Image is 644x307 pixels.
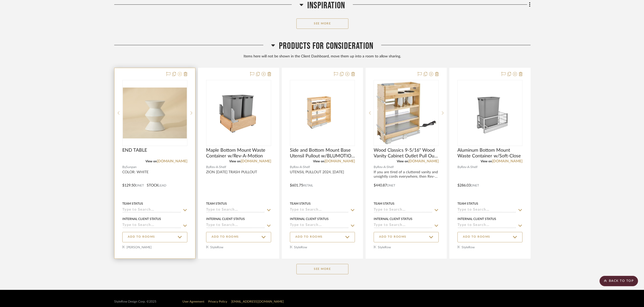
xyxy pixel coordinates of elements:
[290,223,349,228] input: Type to Search…
[122,165,126,170] span: By
[206,165,210,170] span: By
[122,232,187,242] button: ADD TO ROOMS
[114,54,531,59] div: Items here will not be shown in the Client Dashboard, move them up into a room to allow sharing.
[208,300,227,303] a: Privacy Policy
[206,80,271,146] div: 0
[290,208,349,213] input: Type to Search…
[128,235,155,239] span: ADD TO ROOMS
[290,148,355,159] span: Side and Bottom Mount Base Utensil Pullout w/BLUMOTION Soft-Close
[408,159,439,163] a: [DOMAIN_NAME]
[295,235,323,239] span: ADD TO ROOMS
[374,223,432,228] input: Type to Search…
[207,92,271,134] img: Maple Bottom Mount Waste Container w/Rev-A-Motion
[241,159,271,163] a: [DOMAIN_NAME]
[461,165,477,170] span: Rev-A-Shelf
[122,217,161,221] div: Internal Client Status
[212,235,239,239] span: ADD TO ROOMS
[122,208,181,213] input: Type to Search…
[123,88,187,139] img: END TABLE
[290,92,354,134] img: Side and Bottom Mount Base Utensil Pullout w/BLUMOTION Soft-Close
[324,159,355,163] a: [DOMAIN_NAME]
[122,223,181,228] input: Type to Search…
[206,232,271,242] button: ADD TO ROOMS
[145,160,157,163] span: View on
[114,300,156,304] div: StyleRow Design Corp. ©2025
[457,148,522,159] span: Aluminum Bottom Mount Waste Container w/Soft-Close
[231,300,284,303] a: [EMAIL_ADDRESS][DOMAIN_NAME]
[296,264,348,274] button: See More
[122,201,143,206] div: Team Status
[206,223,265,228] input: Type to Search…
[374,148,439,159] span: Wood Classics 9-5/16" Wood Vanity Cabinet Outlet Pull Out Grooming Organizer with Soft Close
[374,208,432,213] input: Type to Search…
[182,300,204,303] a: User Agreement
[229,160,241,163] span: View on
[290,201,311,206] div: Team Status
[296,18,348,29] button: See More
[294,165,310,170] span: Rev-A-Shelf
[374,232,439,242] button: ADD TO ROOMS
[206,208,265,213] input: Type to Search…
[374,81,438,145] img: Wood Classics 9-5/16" Wood Vanity Cabinet Outlet Pull Out Grooming Organizer with Soft Close
[600,276,638,286] scroll-to-top-button: BACK TO TOP
[458,92,522,134] img: Aluminum Bottom Mount Waste Container w/Soft-Close
[457,217,496,221] div: Internal Client Status
[377,165,394,170] span: Rev-A-Shelf
[457,232,522,242] button: ADD TO ROOMS
[457,208,516,213] input: Type to Search…
[457,165,461,170] span: By
[206,148,271,159] span: Maple Bottom Mount Waste Container w/Rev-A-Motion
[457,201,478,206] div: Team Status
[210,165,226,170] span: Rev-A-Shelf
[290,165,294,170] span: By
[126,165,137,170] span: Sunpan
[463,235,490,239] span: ADD TO ROOMS
[279,41,373,52] span: Products For Consideration
[206,217,245,221] div: Internal Client Status
[374,165,377,170] span: By
[379,235,406,239] span: ADD TO ROOMS
[122,148,147,153] span: END TABLE
[206,201,227,206] div: Team Status
[290,217,329,221] div: Internal Client Status
[397,160,408,163] span: View on
[374,217,412,221] div: Internal Client Status
[290,232,355,242] button: ADD TO ROOMS
[457,223,516,228] input: Type to Search…
[313,160,324,163] span: View on
[157,159,187,163] a: [DOMAIN_NAME]
[481,160,492,163] span: View on
[492,159,522,163] a: [DOMAIN_NAME]
[374,201,394,206] div: Team Status
[123,80,187,146] div: 0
